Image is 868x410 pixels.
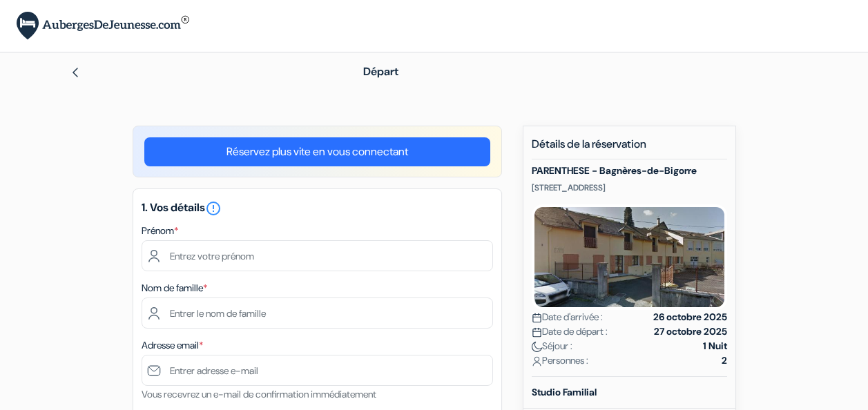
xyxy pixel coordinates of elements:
span: Séjour : [532,339,572,353]
span: Date de départ : [532,324,608,339]
h5: Détails de la réservation [532,137,727,159]
label: Nom de famille [142,281,207,295]
strong: 27 octobre 2025 [654,324,727,339]
a: error_outline [205,200,222,215]
img: moon.svg [532,342,542,352]
input: Entrer le nom de famille [142,297,493,329]
span: Personnes : [532,353,588,368]
label: Prénom [142,224,178,238]
label: Adresse email [142,338,203,353]
img: calendar.svg [532,313,542,323]
i: error_outline [205,200,222,217]
span: Départ [363,64,398,79]
img: user_icon.svg [532,356,542,367]
img: calendar.svg [532,327,542,338]
input: Entrez votre prénom [142,240,493,271]
small: Vous recevrez un e-mail de confirmation immédiatement [142,388,376,400]
strong: 2 [722,353,727,368]
strong: 1 Nuit [703,339,727,353]
p: [STREET_ADDRESS] [532,182,727,193]
span: Date d'arrivée : [532,310,603,324]
strong: 26 octobre 2025 [653,310,727,324]
input: Entrer adresse e-mail [142,355,493,386]
h5: PARENTHESE - Bagnères-de-Bigorre [532,165,727,177]
b: Studio Familial [532,386,597,398]
h5: 1. Vos détails [142,200,493,217]
img: left_arrow.svg [70,67,81,78]
a: Réservez plus vite en vous connectant [144,137,490,166]
img: AubergesDeJeunesse.com [17,12,189,40]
